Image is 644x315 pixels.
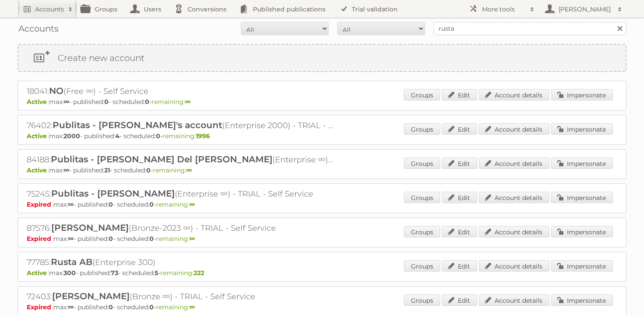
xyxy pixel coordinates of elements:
h2: 72403: (Bronze ∞) - TRIAL - Self Service [27,291,333,302]
a: Account details [479,157,549,169]
a: Create new account [18,45,626,71]
span: Expired [27,235,53,243]
a: Edit [442,192,477,203]
span: remaining: [160,269,204,277]
strong: ∞ [185,98,191,106]
strong: 1996 [196,132,210,140]
strong: 222 [194,269,204,277]
a: Groups [404,123,440,135]
strong: 0 [104,98,109,106]
a: Impersonate [551,260,613,272]
h2: Accounts [35,5,64,14]
strong: 0 [109,235,113,243]
strong: 73 [111,269,118,277]
span: Active [27,132,49,140]
a: Impersonate [551,226,613,237]
span: remaining: [152,98,191,106]
h2: [PERSON_NAME] [556,5,613,14]
p: max: - published: - scheduled: - [27,235,617,243]
h2: 87576: (Bronze-2023 ∞) - TRIAL - Self Service [27,222,333,234]
a: Edit [442,123,477,135]
span: remaining: [156,303,195,311]
span: remaining: [153,166,192,174]
strong: 0 [149,235,154,243]
a: Edit [442,89,477,100]
a: Account details [479,260,549,272]
strong: ∞ [68,235,74,243]
span: Active [27,98,49,106]
strong: 5 [155,269,158,277]
span: remaining: [156,235,195,243]
a: Groups [404,157,440,169]
span: Publitas - [PERSON_NAME] Del [PERSON_NAME] [51,154,272,165]
span: NO [49,86,64,96]
span: remaining: [163,132,210,140]
a: Edit [442,226,477,237]
strong: ∞ [68,303,74,311]
a: Groups [404,226,440,237]
p: max: - published: - scheduled: - [27,98,617,106]
p: max: - published: - scheduled: - [27,200,617,208]
strong: 4 [115,132,120,140]
p: max: - published: - scheduled: - [27,303,617,311]
h2: 18041: (Free ∞) - Self Service [27,86,333,97]
strong: 2000 [64,132,80,140]
p: max: - published: - scheduled: - [27,132,617,140]
p: max: - published: - scheduled: - [27,269,617,277]
strong: 0 [149,200,154,208]
a: Account details [479,192,549,203]
strong: ∞ [189,200,195,208]
a: Impersonate [551,89,613,100]
a: Edit [442,260,477,272]
a: Account details [479,294,549,306]
a: Groups [404,192,440,203]
span: Expired [27,200,53,208]
strong: 0 [145,98,149,106]
a: Edit [442,157,477,169]
span: Expired [27,303,53,311]
strong: ∞ [189,235,195,243]
strong: ∞ [186,166,192,174]
h2: 84188: (Enterprise ∞) - TRIAL - Self Service [27,154,333,165]
strong: 0 [146,166,151,174]
span: [PERSON_NAME] [51,222,129,233]
a: Impersonate [551,157,613,169]
strong: 21 [104,166,110,174]
a: Impersonate [551,192,613,203]
a: Account details [479,123,549,135]
span: Rusta AB [51,257,92,267]
strong: ∞ [68,200,74,208]
p: max: - published: - scheduled: - [27,166,617,174]
strong: 0 [149,303,154,311]
strong: ∞ [64,166,69,174]
a: Account details [479,226,549,237]
h2: More tools [482,5,526,14]
strong: 0 [156,132,160,140]
strong: 0 [109,303,113,311]
a: Edit [442,294,477,306]
strong: ∞ [64,98,69,106]
strong: ∞ [189,303,195,311]
strong: 300 [64,269,76,277]
span: Publitas - [PERSON_NAME]'s account [53,120,222,130]
h2: 75245: (Enterprise ∞) - TRIAL - Self Service [27,188,333,200]
span: Publitas - [PERSON_NAME] [51,188,175,199]
a: Impersonate [551,294,613,306]
a: Groups [404,89,440,100]
h2: 76402: (Enterprise 2000) - TRIAL - Self Service [27,120,333,131]
a: Groups [404,294,440,306]
a: Impersonate [551,123,613,135]
span: remaining: [156,200,195,208]
span: [PERSON_NAME] [52,291,130,301]
strong: 0 [109,200,113,208]
a: Groups [404,260,440,272]
h2: 77785: (Enterprise 300) [27,257,333,268]
span: Active [27,166,49,174]
a: Account details [479,89,549,100]
span: Active [27,269,49,277]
